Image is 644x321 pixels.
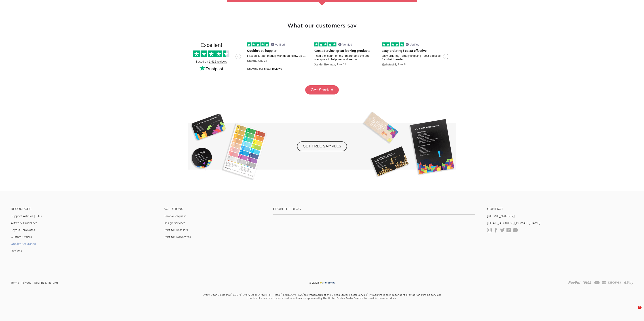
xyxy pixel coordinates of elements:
span: GET FREE SAMPLES [297,141,347,151]
img: Primoprint [320,281,335,284]
a: Print for Resellers [164,228,188,232]
img: Primoprint Fact [318,2,326,6]
a: Reviews [11,249,22,252]
a: Privacy [21,279,31,286]
small: Every Door Direct Mail , EDDM , Every Door Direct Mail – Retail , and EDDM PLUS are trademarks of... [191,292,453,311]
sup: ® [303,293,304,295]
a: Contact [487,207,633,211]
a: Custom Orders [11,235,32,239]
iframe: Intercom live chat [629,306,640,317]
img: Get Free Samples [188,111,456,181]
h4: From the Blog [273,207,475,211]
a: Artwork Guidelines [11,221,37,225]
a: Get Started [305,85,339,95]
a: [EMAIL_ADDRESS][DOMAIN_NAME] [487,221,540,225]
sup: ® [367,293,368,295]
a: GET FREE SAMPLES [188,123,456,170]
a: Support Articles | FAQ [11,214,42,218]
a: [PHONE_NUMBER] [487,214,515,218]
a: Quality Assurance [11,242,36,245]
sup: ® [231,293,232,295]
img: Trustpilot Reviews [192,40,453,75]
a: Design Services [164,221,185,225]
span: 7 [638,306,642,309]
iframe: Google Customer Reviews [1,307,38,319]
h4: Resources [11,207,157,211]
a: Sample Request [164,214,186,218]
a: Layout Templates [11,228,35,232]
a: Terms [11,279,19,286]
a: Print for Nonprofits [164,235,191,239]
sup: ® [241,293,241,295]
h4: Solutions [164,207,266,211]
a: Reprint & Refund [34,279,58,286]
sup: ® [281,293,282,295]
h3: What our customers say [191,11,453,30]
div: © 2025 [217,279,427,286]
